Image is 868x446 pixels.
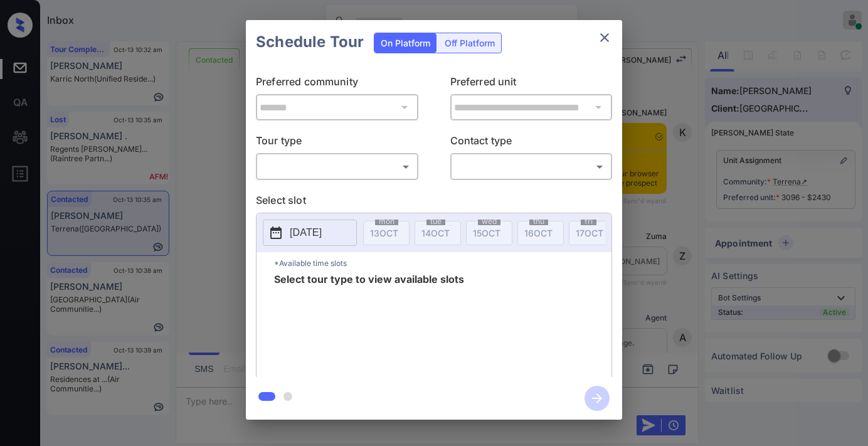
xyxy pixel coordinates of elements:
p: Preferred community [256,74,418,94]
p: Preferred unit [450,74,613,94]
p: Contact type [450,133,613,153]
div: Off Platform [438,33,501,53]
p: Select slot [256,193,612,213]
p: [DATE] [290,225,322,240]
button: [DATE] [263,220,357,246]
div: On Platform [374,33,437,53]
span: Select tour type to view available slots [274,274,464,374]
h2: Schedule Tour [246,20,374,64]
p: *Available time slots [274,252,611,274]
p: Tour type [256,133,418,153]
button: close [592,25,617,50]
